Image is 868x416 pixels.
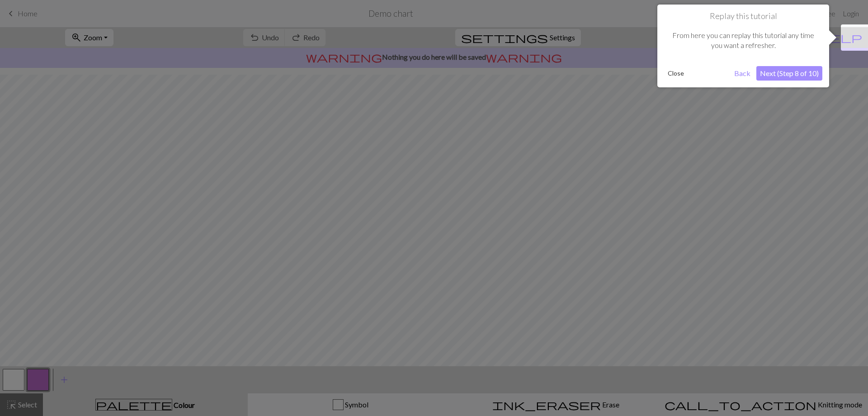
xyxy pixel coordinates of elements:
[657,5,829,87] div: Replay this tutorial
[731,66,754,81] button: Back
[664,11,822,21] h1: Replay this tutorial
[664,21,822,60] div: From here you can replay this tutorial any time you want a refresher.
[664,67,688,80] button: Close
[756,66,822,81] button: Next (Step 8 of 10)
